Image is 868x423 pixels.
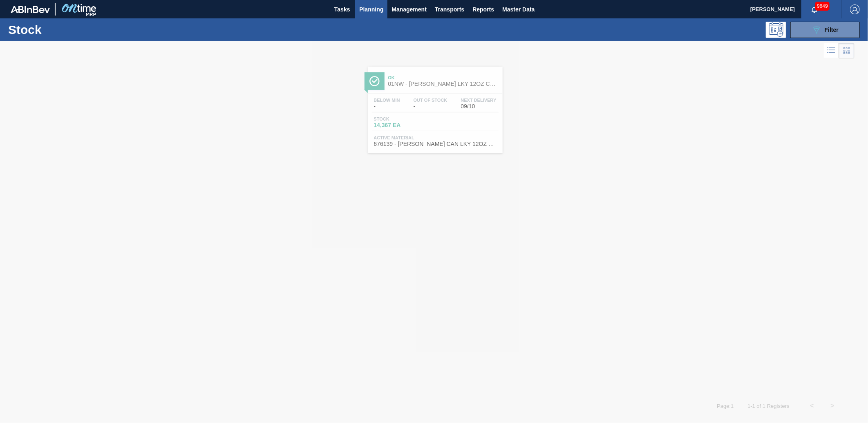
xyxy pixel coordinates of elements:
[825,27,839,33] span: Filter
[815,2,830,11] span: 9649
[8,25,132,34] h1: Stock
[333,4,351,14] span: Tasks
[391,4,427,14] span: Management
[435,4,464,14] span: Transports
[850,4,860,14] img: Logout
[472,4,494,14] span: Reports
[801,4,828,15] button: Notifications
[790,22,860,38] button: Filter
[502,4,535,14] span: Master Data
[766,22,786,38] div: Programming: no user selected
[11,6,50,13] img: TNhmsLtSVTkK8tSr43FrP2fwEKptu5GPRR3wAAAABJRU5ErkJggg==
[359,4,383,14] span: Planning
